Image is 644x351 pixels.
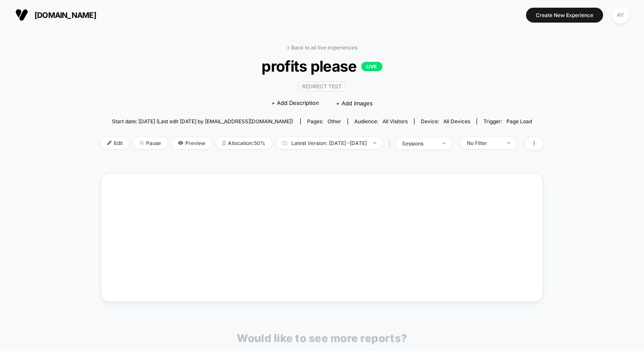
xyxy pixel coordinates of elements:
div: Trigger: [483,118,532,125]
span: Allocation: 50% [216,137,272,149]
button: [DOMAIN_NAME] [13,8,99,22]
span: + Add Description [271,99,319,107]
span: | [387,137,396,150]
button: AY [609,6,631,24]
img: calendar [282,141,287,145]
span: Start date: [DATE] (Last edit [DATE] by [EMAIL_ADDRESS][DOMAIN_NAME]) [112,118,293,125]
span: + Add Images [336,100,373,107]
span: Redirect Test [298,81,345,91]
div: Pages: [307,118,341,125]
span: [DOMAIN_NAME] [34,11,96,20]
p: Would like to see more reports? [237,332,407,345]
img: end [507,142,510,144]
span: Preview [172,137,212,149]
div: AY [612,7,629,23]
img: end [373,142,376,144]
span: profits please [123,57,521,75]
span: Device: [414,118,477,125]
a: < Back to all live experiences [287,44,357,51]
img: rebalance [222,141,226,145]
img: Visually logo [15,9,28,21]
img: end [443,142,446,144]
div: Audience: [354,118,408,125]
span: All Visitors [382,118,408,125]
span: other [328,118,341,125]
p: LIVE [361,62,382,71]
span: Latest Version: [DATE] - [DATE] [276,137,382,149]
div: sessions [402,140,436,147]
span: Page Load [506,118,532,125]
div: No Filter [467,140,501,146]
span: all devices [443,118,470,125]
button: Create New Experience [526,8,603,23]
